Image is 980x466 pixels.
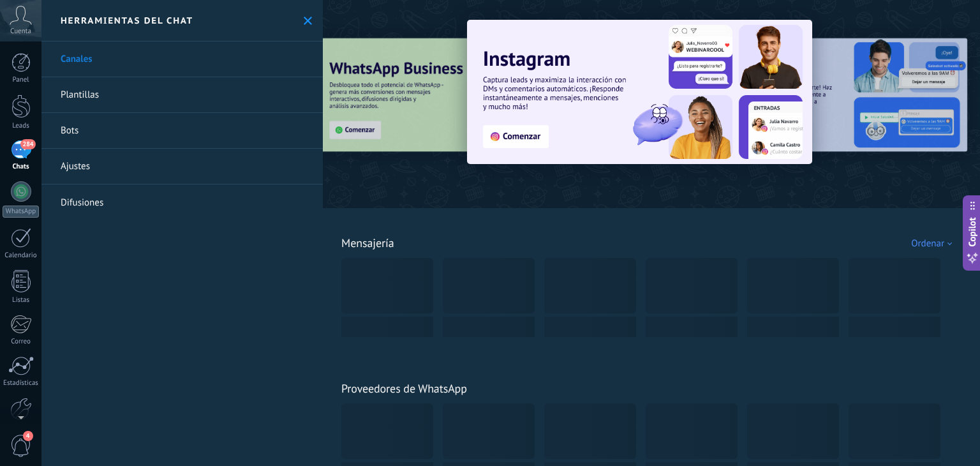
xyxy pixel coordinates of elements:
[3,122,40,130] div: Leads
[467,20,812,164] img: Slide 1
[3,76,40,84] div: Panel
[341,381,467,396] a: Proveedores de WhatsApp
[3,252,40,260] div: Calendario
[10,27,31,36] span: Cuenta
[3,296,40,304] div: Listas
[41,77,323,113] a: Plantillas
[3,338,40,346] div: Correo
[61,15,193,26] h2: Herramientas del chat
[911,237,956,250] div: Ordenar
[41,149,323,184] a: Ajustes
[41,113,323,149] a: Bots
[41,41,323,77] a: Canales
[966,218,979,247] span: Copilot
[3,163,40,171] div: Chats
[695,38,967,152] img: Slide 2
[23,431,33,441] span: 4
[3,379,40,387] div: Estadísticas
[41,184,323,220] a: Difusiones
[20,139,35,149] span: 284
[3,206,39,218] div: WhatsApp
[317,38,589,152] img: Slide 3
